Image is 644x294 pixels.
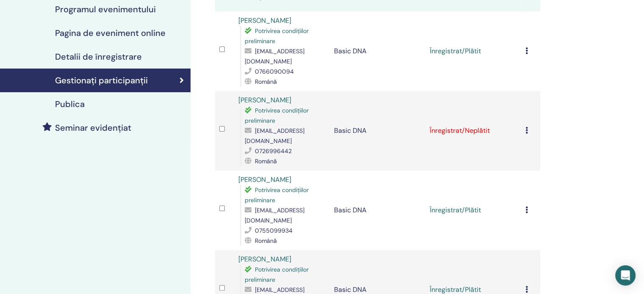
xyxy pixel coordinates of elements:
[245,47,304,65] span: [EMAIL_ADDRESS][DOMAIN_NAME]
[245,107,309,124] span: Potrivirea condițiilor preliminare
[255,78,277,85] span: Română
[245,186,309,204] span: Potrivirea condițiilor preliminare
[245,27,309,45] span: Potrivirea condițiilor preliminare
[238,16,291,25] a: [PERSON_NAME]
[330,170,426,250] td: Basic DNA
[255,227,293,234] span: 0755099934
[330,11,426,91] td: Basic DNA
[245,206,304,224] span: [EMAIL_ADDRESS][DOMAIN_NAME]
[55,28,166,38] h4: Pagina de eveniment online
[55,4,156,14] h4: Programul evenimentului
[245,127,304,145] span: [EMAIL_ADDRESS][DOMAIN_NAME]
[255,237,277,245] span: Română
[55,123,131,133] h4: Seminar evidențiat
[255,147,292,155] span: 0726996442
[255,68,294,75] span: 0766090094
[55,52,142,62] h4: Detalii de înregistrare
[615,265,636,286] div: Open Intercom Messenger
[238,96,291,104] a: [PERSON_NAME]
[55,99,85,109] h4: Publica
[245,266,309,283] span: Potrivirea condițiilor preliminare
[255,157,277,165] span: Română
[55,75,148,85] h4: Gestionați participanții
[238,255,291,264] a: [PERSON_NAME]
[330,91,426,170] td: Basic DNA
[238,175,291,184] a: [PERSON_NAME]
